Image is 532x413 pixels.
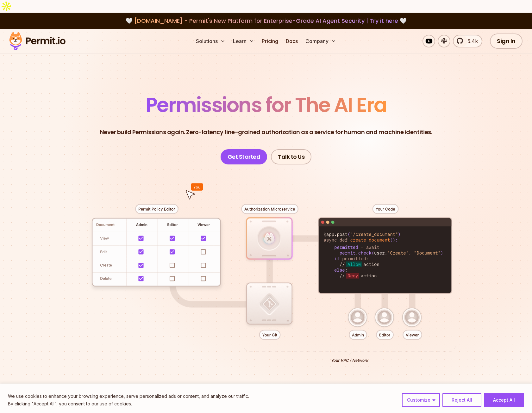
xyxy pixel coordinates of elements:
button: Customize [402,393,440,407]
div: 🤍 🤍 [15,16,517,25]
a: Talk to Us [271,149,311,164]
button: Accept All [484,393,524,407]
button: Solutions [193,35,228,47]
button: Reject All [442,393,481,407]
button: Company [303,35,339,47]
a: 5.4k [453,35,482,47]
button: Learn [230,35,257,47]
a: Pricing [259,35,281,47]
span: Permissions for The AI Era [146,91,387,119]
p: Never build Permissions again. Zero-latency fine-grained authorization as a service for human and... [100,128,432,137]
a: Try it here [370,17,398,25]
a: Get Started [221,149,267,164]
a: Sign In [490,34,523,49]
p: By clicking "Accept All", you consent to our use of cookies. [8,400,249,408]
span: [DOMAIN_NAME] - Permit's New Platform for Enterprise-Grade AI Agent Security | [134,17,398,25]
p: We use cookies to enhance your browsing experience, serve personalized ads or content, and analyz... [8,392,249,400]
img: Permit logo [6,30,68,52]
span: 5.4k [464,37,478,45]
a: Docs [283,35,300,47]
